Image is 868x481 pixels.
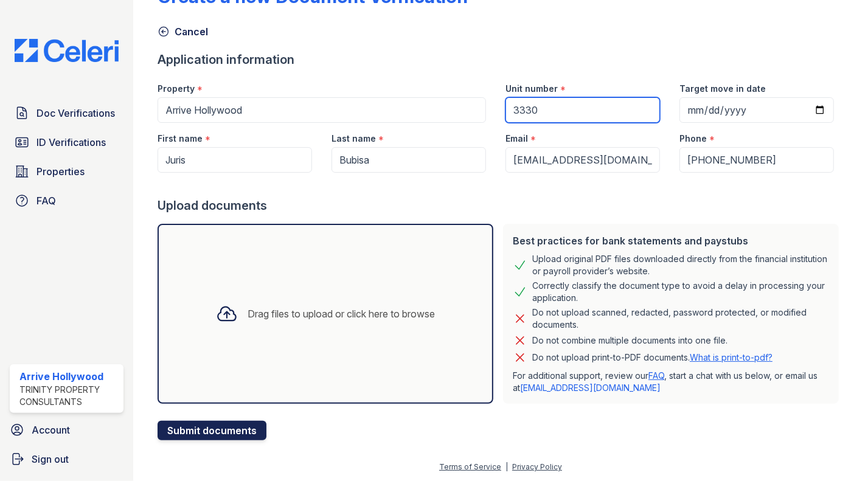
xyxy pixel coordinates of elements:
[505,462,508,471] div: |
[532,280,829,304] div: Correctly classify the document type to avoid a delay in processing your application.
[158,83,195,95] label: Property
[5,418,128,442] a: Account
[532,351,773,364] p: Do not upload print-to-PDF documents.
[158,197,844,214] div: Upload documents
[158,133,203,145] label: First name
[532,333,727,348] div: Do not combine multiple documents into one file.
[19,369,119,384] div: Arrive Hollywood
[513,234,829,248] div: Best practices for bank statements and paystubs
[10,189,123,213] a: FAQ
[10,159,123,184] a: Properties
[520,382,661,393] a: [EMAIL_ADDRESS][DOMAIN_NAME]
[32,452,69,466] span: Sign out
[158,421,266,440] button: Submit documents
[513,370,829,394] p: For additional support, review our , start a chat with us below, or email us at
[532,253,829,277] div: Upload original PDF files downloaded directly from the financial institution or payroll provider’...
[5,447,128,471] a: Sign out
[36,135,106,150] span: ID Verifications
[648,370,664,381] a: FAQ
[505,83,558,95] label: Unit number
[5,39,128,62] img: CE_Logo_Blue-a8612792a0a2168367f1c8372b55b34899dd931a85d93a1a3d3e32e68fde9ad4.png
[10,101,123,125] a: Doc Verifications
[512,462,562,471] a: Privacy Policy
[679,133,707,145] label: Phone
[439,462,501,471] a: Terms of Service
[690,352,773,362] a: What is print-to-pdf?
[679,83,766,95] label: Target move in date
[158,24,208,39] a: Cancel
[332,133,376,145] label: Last name
[158,51,844,68] div: Application information
[532,306,829,331] div: Do not upload scanned, redacted, password protected, or modified documents.
[10,130,123,154] a: ID Verifications
[36,106,115,120] span: Doc Verifications
[32,423,70,437] span: Account
[36,164,85,179] span: Properties
[248,306,435,321] div: Drag files to upload or click here to browse
[19,384,119,408] div: Trinity Property Consultants
[505,133,528,145] label: Email
[36,193,56,208] span: FAQ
